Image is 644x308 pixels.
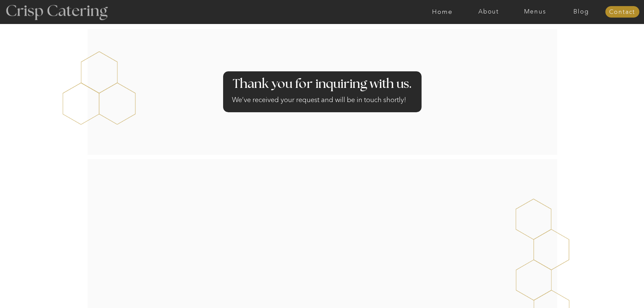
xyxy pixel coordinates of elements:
[512,8,558,15] a: Menus
[605,9,639,16] a: Contact
[466,8,512,15] a: About
[419,8,466,15] a: Home
[232,95,412,108] h2: We’ve received your request and will be in touch shortly!
[232,78,413,91] h2: Thank you for inquiring with us.
[558,8,604,15] a: Blog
